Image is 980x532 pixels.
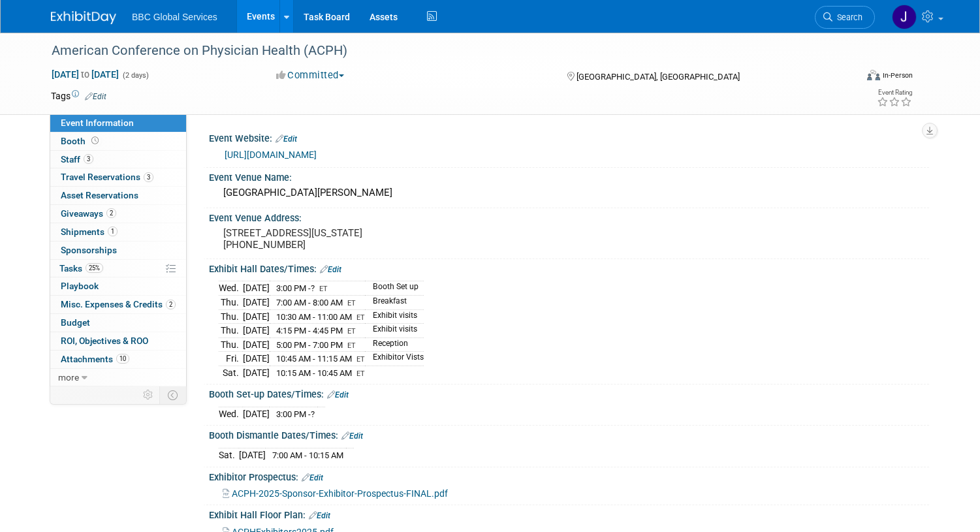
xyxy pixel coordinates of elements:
[276,298,343,307] span: 7:00 AM - 8:00 AM
[243,324,270,338] td: [DATE]
[243,366,270,379] td: [DATE]
[272,69,349,82] button: Committed
[50,369,186,386] a: more
[89,136,101,146] span: Booth not reserved yet
[347,327,356,336] span: ET
[137,386,160,403] td: Personalize Event Tab Strip
[276,283,317,293] span: 3:00 PM -
[209,384,929,401] div: Booth Set-up Dates/Times:
[577,72,740,82] span: [GEOGRAPHIC_DATA], [GEOGRAPHIC_DATA]
[50,205,186,223] a: Giveaways2
[209,505,929,522] div: Exhibit Hall Floor Plan:
[365,309,424,324] td: Exhibit visits
[209,426,929,443] div: Booth Dismantle Dates/Times:
[276,409,315,419] span: 3:00 PM -
[50,151,186,168] a: Staff3
[341,431,363,441] a: Edit
[50,187,186,204] a: Asset Reservations
[61,117,134,128] span: Event Information
[785,68,913,87] div: Event Format
[219,183,919,203] div: [GEOGRAPHIC_DATA][PERSON_NAME]
[311,409,315,419] span: ?
[61,208,116,219] span: Giveaways
[166,300,176,309] span: 2
[61,354,129,364] span: Attachments
[50,277,186,295] a: Playbook
[219,448,239,462] td: Sat.
[219,366,243,379] td: Sat.
[223,227,495,251] pre: [STREET_ADDRESS][US_STATE] [PHONE_NUMBER]
[50,314,186,332] a: Budget
[144,172,153,182] span: 3
[121,71,149,80] span: (2 days)
[365,296,424,310] td: Breakfast
[209,129,929,146] div: Event Website:
[59,263,103,274] span: Tasks
[160,386,187,403] td: Toggle Event Tabs
[61,245,117,255] span: Sponsorships
[50,223,186,241] a: Shipments1
[219,352,243,366] td: Fri.
[302,473,323,482] a: Edit
[356,313,365,322] span: ET
[365,324,424,338] td: Exhibit visits
[50,260,186,277] a: Tasks25%
[319,285,328,293] span: ET
[209,168,929,184] div: Event Venue Name:
[276,326,343,336] span: 4:15 PM - 4:45 PM
[106,208,116,218] span: 2
[86,263,103,273] span: 25%
[309,511,330,520] a: Edit
[50,351,186,368] a: Attachments10
[311,283,315,293] span: ?
[50,114,186,132] a: Event Information
[61,154,93,164] span: Staff
[84,154,93,164] span: 3
[219,296,243,310] td: Thu.
[892,5,917,29] img: Jennifer Benedict
[108,227,118,236] span: 1
[47,39,840,63] div: American Conference on Physician Health (ACPH)
[219,281,243,296] td: Wed.
[243,352,270,366] td: [DATE]
[867,70,880,80] img: Format-Inperson.png
[365,281,424,296] td: Booth Set up
[209,208,929,225] div: Event Venue Address:
[58,372,79,383] span: more
[225,149,317,160] a: [URL][DOMAIN_NAME]
[61,281,99,291] span: Playbook
[276,134,297,144] a: Edit
[276,340,343,350] span: 5:00 PM - 7:00 PM
[276,354,352,364] span: 10:45 AM - 11:15 AM
[61,172,153,182] span: Travel Reservations
[327,390,349,399] a: Edit
[50,242,186,259] a: Sponsorships
[79,69,91,80] span: to
[85,92,106,101] a: Edit
[50,168,186,186] a: Travel Reservations3
[219,324,243,338] td: Thu.
[365,352,424,366] td: Exhibitor Vists
[365,337,424,352] td: Reception
[61,317,90,328] span: Budget
[243,281,270,296] td: [DATE]
[243,296,270,310] td: [DATE]
[272,450,343,460] span: 7:00 AM - 10:15 AM
[61,190,138,200] span: Asset Reservations
[209,259,929,276] div: Exhibit Hall Dates/Times:
[51,89,106,102] td: Tags
[219,309,243,324] td: Thu.
[223,488,448,499] a: ACPH-2025-Sponsor-Exhibitor-Prospectus-FINAL.pdf
[815,6,875,29] a: Search
[50,296,186,313] a: Misc. Expenses & Credits2
[61,136,101,146] span: Booth
[320,265,341,274] a: Edit
[50,133,186,150] a: Booth
[882,70,913,80] div: In-Person
[209,467,929,484] div: Exhibitor Prospectus:
[832,12,862,22] span: Search
[356,355,365,364] span: ET
[232,488,448,499] span: ACPH-2025-Sponsor-Exhibitor-Prospectus-FINAL.pdf
[243,337,270,352] td: [DATE]
[61,299,176,309] span: Misc. Expenses & Credits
